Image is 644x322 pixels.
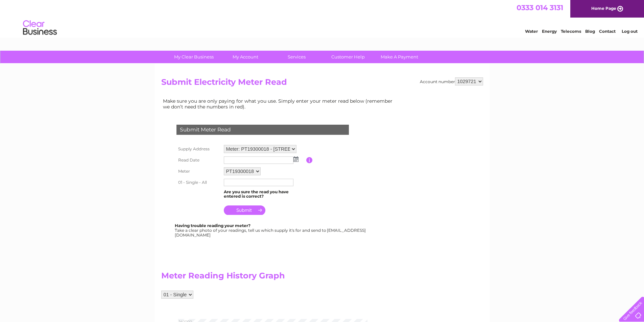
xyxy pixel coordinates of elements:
[269,51,325,63] a: Services
[517,3,563,12] a: 0333 014 3131
[599,29,616,34] a: Contact
[222,188,306,201] td: Are you sure the read you have entered is correct?
[525,29,538,34] a: Water
[175,143,222,155] th: Supply Address
[561,29,581,34] a: Telecoms
[585,29,595,34] a: Blog
[542,29,557,34] a: Energy
[420,77,483,85] div: Account number
[306,157,313,163] input: Information
[175,223,367,237] div: Take a clear photo of your readings, tell us which supply it's for and send to [EMAIL_ADDRESS][DO...
[217,51,273,63] a: My Account
[176,125,349,135] div: Submit Meter Read
[175,177,222,188] th: 01 - Single - All
[320,51,376,63] a: Customer Help
[293,156,299,162] img: ...
[166,51,222,63] a: My Clear Business
[175,223,251,228] b: Having trouble reading your meter?
[224,205,265,215] input: Submit
[175,166,222,177] th: Meter
[161,271,398,284] h2: Meter Reading History Graph
[372,51,427,63] a: Make A Payment
[622,29,638,34] a: Log out
[175,155,222,166] th: Read Date
[23,18,57,38] img: logo.png
[161,77,483,90] h2: Submit Electricity Meter Read
[161,97,398,111] td: Make sure you are only paying for what you use. Simply enter your meter read below (remember we d...
[163,4,482,33] div: Clear Business is a trading name of Verastar Limited (registered in [GEOGRAPHIC_DATA] No. 3667643...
